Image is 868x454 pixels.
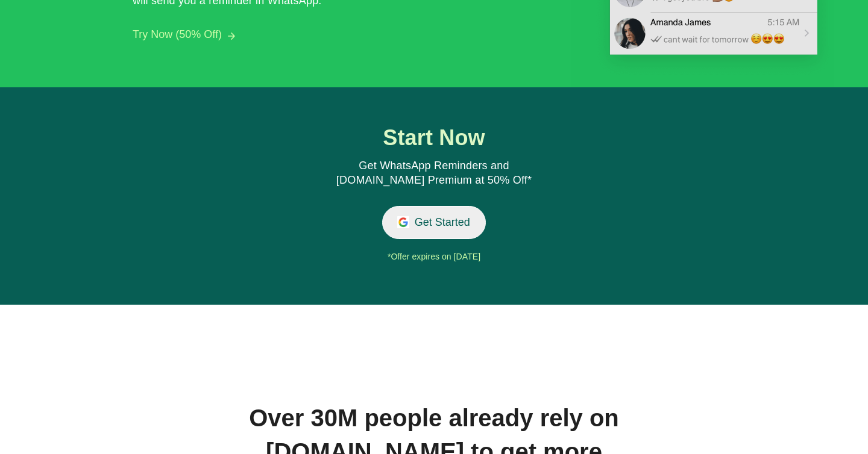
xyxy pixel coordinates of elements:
[322,159,546,188] div: Get WhatsApp Reminders and [DOMAIN_NAME] Premium at 50% Off*
[260,248,609,266] div: *Offer expires on [DATE]
[228,33,235,40] img: arrow
[133,28,222,41] button: Try Now (50% Off)
[382,206,486,239] button: Get Started
[322,126,546,150] h1: Start Now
